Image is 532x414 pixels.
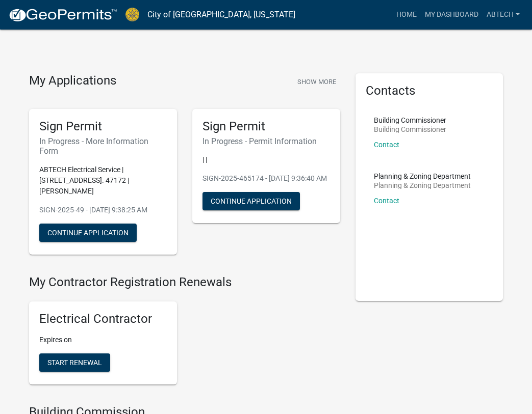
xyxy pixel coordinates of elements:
button: Continue Application [202,192,300,210]
p: Expires on [39,335,167,345]
a: ABTECH [483,5,524,24]
span: Start Renewal [47,358,102,367]
h5: Contacts [366,84,493,98]
img: City of Jeffersonville, Indiana [125,8,139,21]
h4: My Contractor Registration Renewals [29,275,340,290]
p: SIGN-2025-465174 - [DATE] 9:36:40 AM [202,173,330,184]
button: Continue Application [39,224,137,242]
a: City of [GEOGRAPHIC_DATA], [US_STATE] [147,6,295,23]
p: ABTECH Electrical Service | [STREET_ADDRESS]. 47172 | [PERSON_NAME] [39,164,167,197]
a: My Dashboard [421,5,483,24]
h6: In Progress - Permit Information [202,136,330,146]
a: Contact [374,197,399,205]
h5: Sign Permit [202,119,330,134]
p: | | [202,154,330,165]
h4: My Applications [29,73,116,89]
wm-registration-list-section: My Contractor Registration Renewals [29,275,340,393]
p: Planning & Zoning Department [374,173,471,180]
p: Building Commissioner [374,126,446,133]
p: SIGN-2025-49 - [DATE] 9:38:25 AM [39,205,167,215]
p: Planning & Zoning Department [374,182,471,189]
h5: Sign Permit [39,119,167,134]
h5: Electrical Contractor [39,312,167,326]
button: Start Renewal [39,353,110,372]
button: Show More [293,73,340,90]
a: Home [392,5,421,24]
a: Contact [374,141,399,149]
h6: In Progress - More Information Form [39,136,167,156]
p: Building Commissioner [374,117,446,124]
